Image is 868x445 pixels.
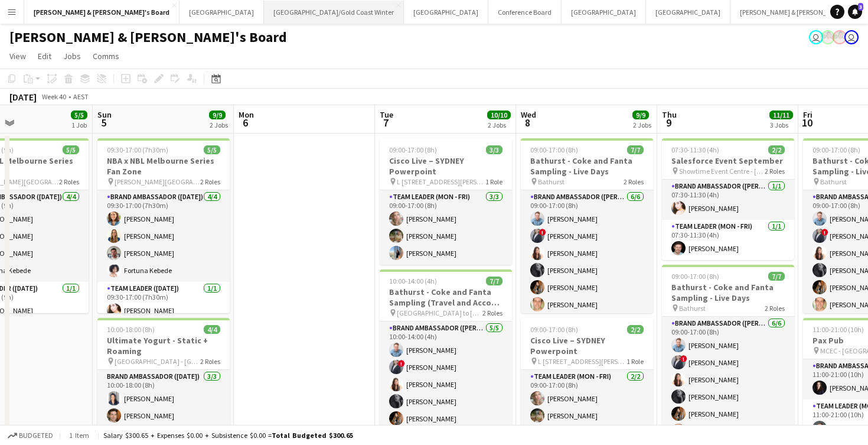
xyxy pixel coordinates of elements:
span: 09:00-17:00 (8h) [671,272,719,281]
app-user-avatar: Arrence Torres [821,30,835,44]
app-job-card: 09:00-17:00 (8h)7/7Bathurst - Coke and Fanta Sampling - Live Days Bathurst2 RolesBrand Ambassador... [662,265,794,440]
span: 9 [660,116,677,129]
span: 2/2 [627,325,644,334]
app-job-card: 09:30-17:00 (7h30m)5/5NBA x NBL Melbourne Series Fan Zone [PERSON_NAME][GEOGRAPHIC_DATA], [GEOGRA... [97,138,230,313]
span: 09:00-17:00 (8h) [530,325,578,334]
span: 3 [858,3,863,11]
button: [GEOGRAPHIC_DATA] [562,1,646,24]
div: [DATE] [9,91,37,103]
h3: Bathurst - Coke and Fanta Sampling (Travel and Accom Provided) [380,287,512,308]
app-card-role: Team Leader (Mon - Fri)3/309:00-17:00 (8h)[PERSON_NAME][PERSON_NAME][PERSON_NAME] [380,190,512,265]
app-card-role: Brand Ambassador ([PERSON_NAME])6/609:00-17:00 (8h)[PERSON_NAME]![PERSON_NAME][PERSON_NAME][PERSO... [521,190,653,316]
span: Tue [380,109,393,120]
app-card-role: Brand Ambassador ([DATE])3/310:00-18:00 (8h)[PERSON_NAME][PERSON_NAME][PERSON_NAME] [97,370,230,444]
app-job-card: 09:00-17:00 (8h)2/2Cisco Live – SYDNEY Powerpoint L [STREET_ADDRESS][PERSON_NAME] (Veritas Office... [521,318,653,427]
a: Jobs [58,48,86,64]
h3: Salesforce Event September [662,155,794,166]
span: [GEOGRAPHIC_DATA] to [GEOGRAPHIC_DATA] [397,308,482,317]
span: [PERSON_NAME][GEOGRAPHIC_DATA], [GEOGRAPHIC_DATA] [115,177,200,186]
app-card-role: Team Leader (Mon - Fri)1/107:30-11:30 (4h)[PERSON_NAME] [662,220,794,260]
span: Sun [97,109,112,120]
span: Showtime Event Centre - [GEOGRAPHIC_DATA] [679,167,765,176]
button: [GEOGRAPHIC_DATA] [646,1,730,24]
span: Bathurst [679,304,706,313]
button: [PERSON_NAME] & [PERSON_NAME]'s Board [24,1,180,24]
span: 2 Roles [765,167,785,176]
span: [GEOGRAPHIC_DATA] - [GEOGRAPHIC_DATA] [115,357,200,366]
span: Wed [521,109,536,120]
span: 1 item [65,431,93,440]
span: 2 Roles [200,357,220,366]
button: [GEOGRAPHIC_DATA] [180,1,264,24]
span: Total Budgeted $300.65 [272,431,353,440]
span: Thu [662,109,677,120]
span: 09:00-17:00 (8h) [530,145,578,154]
span: ! [821,229,828,236]
span: 10/10 [487,111,511,119]
app-job-card: 10:00-14:00 (4h)7/7Bathurst - Coke and Fanta Sampling (Travel and Accom Provided) [GEOGRAPHIC_DAT... [380,269,512,444]
span: 10:00-18:00 (8h) [107,325,155,334]
span: 7 [378,116,393,129]
span: Edit [38,51,51,61]
app-card-role: Team Leader ([DATE])1/109:30-17:00 (7h30m)[PERSON_NAME] [97,282,230,322]
span: 2 Roles [624,177,644,186]
h3: Cisco Live – SYDNEY Powerpoint [380,155,512,177]
button: [GEOGRAPHIC_DATA] [404,1,488,24]
span: 2 Roles [200,177,220,186]
span: 7/7 [627,145,644,154]
span: 09:00-17:00 (8h) [812,145,860,154]
span: 9/9 [209,111,226,119]
span: 10:00-14:00 (4h) [389,277,437,285]
a: Edit [33,48,56,64]
div: 3 Jobs [770,121,792,129]
div: AEST [73,92,89,101]
app-card-role: Team Leader (Mon - Fri)2/209:00-17:00 (8h)[PERSON_NAME][PERSON_NAME] [521,370,653,427]
app-user-avatar: James Millard [844,30,859,44]
app-job-card: 09:00-17:00 (8h)3/3Cisco Live – SYDNEY Powerpoint L [STREET_ADDRESS][PERSON_NAME] (Veritas Office... [380,138,512,265]
app-card-role: Brand Ambassador ([PERSON_NAME])1/107:30-11:30 (4h)[PERSON_NAME] [662,180,794,220]
span: 11/11 [769,111,793,119]
div: 2 Jobs [210,121,228,129]
span: Comms [93,51,119,61]
span: 7/7 [486,277,502,285]
h3: Cisco Live – SYDNEY Powerpoint [521,335,653,356]
span: L [STREET_ADDRESS][PERSON_NAME] (Veritas Offices) [397,177,485,186]
a: Comms [88,48,124,64]
div: Salary $300.65 + Expenses $0.00 + Subsistence $0.00 = [103,431,353,440]
span: 1 Role [485,177,502,186]
app-card-role: Brand Ambassador ([PERSON_NAME])6/609:00-17:00 (8h)[PERSON_NAME]![PERSON_NAME][PERSON_NAME][PERSO... [662,317,794,443]
a: View [5,48,31,64]
span: ! [539,229,546,236]
span: 3/3 [486,145,502,154]
span: 5/5 [204,145,220,154]
div: 1 Job [71,121,87,129]
span: 7/7 [768,272,785,281]
button: Conference Board [488,1,562,24]
div: 2 Jobs [633,121,651,129]
span: 4/4 [204,325,220,334]
app-card-role: Brand Ambassador ([PERSON_NAME])5/510:00-14:00 (4h)[PERSON_NAME]![PERSON_NAME][PERSON_NAME][PERSO... [380,321,512,430]
app-job-card: 07:30-11:30 (4h)2/2Salesforce Event September Showtime Event Centre - [GEOGRAPHIC_DATA]2 RolesBra... [662,138,794,260]
h3: Bathurst - Coke and Fanta Sampling - Live Days [662,282,794,303]
div: 09:00-17:00 (8h)7/7Bathurst - Coke and Fanta Sampling - Live Days Bathurst2 RolesBrand Ambassador... [521,138,653,313]
span: ! [398,360,405,367]
span: L [STREET_ADDRESS][PERSON_NAME] (Veritas Offices) [538,357,626,366]
a: 3 [848,5,862,19]
span: 2 Roles [765,304,785,313]
app-card-role: Brand Ambassador ([DATE])4/409:30-17:00 (7h30m)[PERSON_NAME][PERSON_NAME][PERSON_NAME]Fortuna Kebede [97,190,230,282]
span: Bathurst [538,177,564,186]
h3: NBA x NBL Melbourne Series Fan Zone [97,155,230,177]
div: 2 Jobs [488,121,510,129]
span: 8 [519,116,536,129]
span: Week 40 [39,92,68,101]
span: 5 [96,116,112,129]
h3: Bathurst - Coke and Fanta Sampling - Live Days [521,155,653,177]
span: 2 Roles [59,177,79,186]
app-user-avatar: James Millard [809,30,823,44]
